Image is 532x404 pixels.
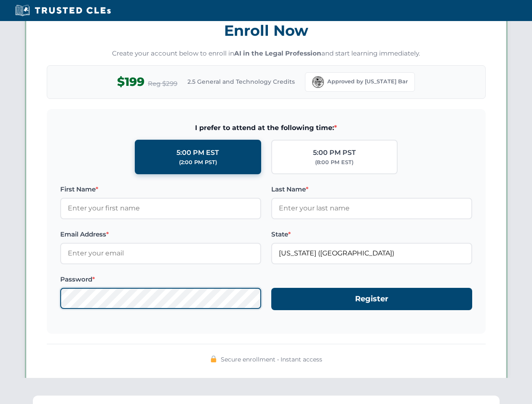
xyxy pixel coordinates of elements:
[179,158,217,167] div: (2:00 PM PST)
[271,184,472,194] label: Last Name
[60,243,261,264] input: Enter your email
[47,17,486,44] h3: Enroll Now
[315,158,353,167] div: (8:00 PM EST)
[60,274,261,284] label: Password
[117,72,144,91] span: $199
[176,147,219,158] div: 5:00 PM EST
[60,184,261,194] label: First Name
[221,355,322,364] span: Secure enrollment • Instant access
[312,76,324,88] img: Florida Bar
[327,77,408,86] span: Approved by [US_STATE] Bar
[60,229,261,239] label: Email Address
[60,122,472,133] span: I prefer to attend at the following time:
[210,356,217,362] img: 🔒
[234,49,321,57] strong: AI in the Legal Profession
[47,49,486,58] p: Create your account below to enroll in and start learning immediately.
[271,243,472,264] input: Florida (FL)
[60,198,261,219] input: Enter your first name
[13,4,113,17] img: Trusted CLEs
[271,288,472,310] button: Register
[271,198,472,219] input: Enter your last name
[148,79,177,89] span: Reg $299
[187,77,295,86] span: 2.5 General and Technology Credits
[313,147,356,158] div: 5:00 PM PST
[271,229,472,239] label: State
